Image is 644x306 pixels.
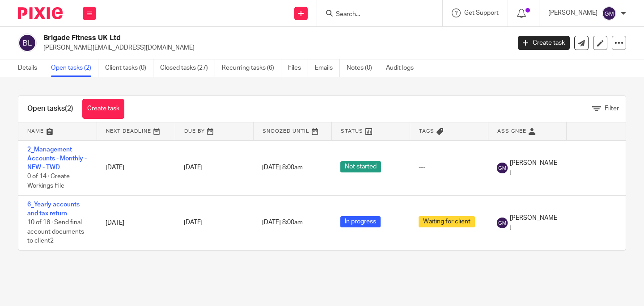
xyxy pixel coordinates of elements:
[18,7,63,19] img: Pixie
[347,59,379,77] a: Notes (0)
[27,104,73,113] h1: Open tasks
[18,34,37,52] img: svg%3E
[419,216,475,227] span: Waiting for client
[97,140,175,195] td: [DATE]
[18,59,44,77] a: Details
[184,220,203,226] span: [DATE]
[419,129,434,134] span: Tags
[65,105,73,112] span: (2)
[27,174,70,189] span: 0 of 14 · Create Workings File
[262,220,303,226] span: [DATE] 8:00am
[160,59,215,77] a: Closed tasks (27)
[497,163,508,173] img: svg%3E
[386,59,420,77] a: Audit logs
[82,99,124,119] a: Create task
[51,59,98,77] a: Open tasks (2)
[548,8,597,17] p: [PERSON_NAME]
[222,59,281,77] a: Recurring tasks (6)
[27,147,87,171] a: 2_Management Accounts - Monthly - NEW - TWD
[27,219,84,244] span: 10 of 16 · Send final account documents to client2
[262,165,303,171] span: [DATE] 8:00am
[335,11,415,19] input: Search
[43,34,412,43] h2: Brigade Fitness UK Ltd
[497,218,508,228] img: svg%3E
[419,163,479,172] div: ---
[184,164,203,171] span: [DATE]
[105,59,153,77] a: Client tasks (0)
[602,6,616,21] img: svg%3E
[315,59,340,77] a: Emails
[341,129,363,134] span: Status
[510,159,557,177] span: [PERSON_NAME]
[340,216,381,227] span: In progress
[27,201,80,217] a: 6_Yearly accounts and tax return
[605,105,619,112] span: Filter
[464,10,499,16] span: Get Support
[288,59,308,77] a: Files
[518,36,570,50] a: Create task
[97,195,175,250] td: [DATE]
[340,161,381,172] span: Not started
[263,129,309,134] span: Snoozed Until
[510,214,557,232] span: [PERSON_NAME]
[43,43,504,52] p: [PERSON_NAME][EMAIL_ADDRESS][DOMAIN_NAME]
